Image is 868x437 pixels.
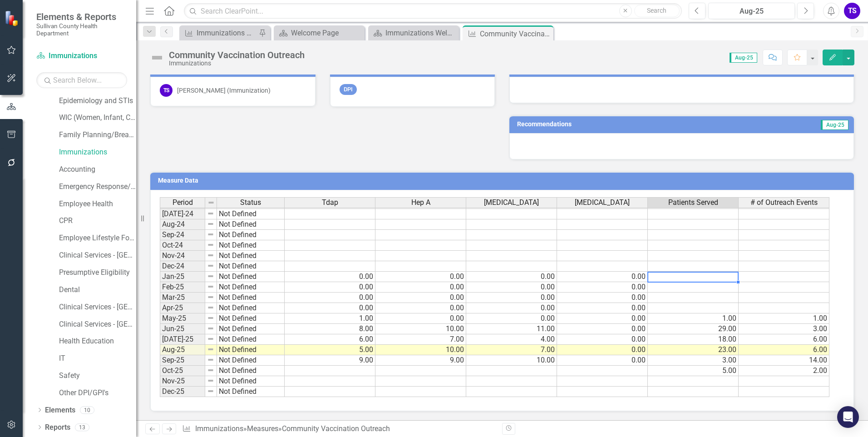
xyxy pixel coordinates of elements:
a: Immunizations [36,51,127,61]
img: Not Defined [150,50,164,65]
td: Jan-25 [160,272,205,282]
td: Not Defined [217,219,285,230]
td: 1.00 [285,313,375,324]
button: Aug-25 [708,3,795,19]
a: Employee Lifestyle Focus [59,233,136,243]
td: 0.00 [557,355,648,366]
td: 23.00 [648,345,739,355]
div: 10 [80,406,94,414]
td: 7.00 [375,334,466,345]
div: Aug-25 [711,6,792,17]
td: 0.00 [557,345,648,355]
td: 0.00 [285,272,375,282]
td: Oct-24 [160,240,205,251]
img: 8DAGhfEEPCf229AAAAAElFTkSuQmCC [207,346,214,353]
td: Not Defined [217,261,285,272]
input: Search ClearPoint... [184,3,682,19]
td: Not Defined [217,251,285,261]
a: Immunizations [195,424,243,433]
div: Immunizations Administered by Stock - Kingsport [197,27,256,39]
a: Employee Health [59,199,136,209]
span: Elements & Reports [36,11,127,22]
img: 8DAGhfEEPCf229AAAAAElFTkSuQmCC [207,304,214,311]
img: 8DAGhfEEPCf229AAAAAElFTkSuQmCC [207,377,214,384]
td: 2.00 [739,366,829,376]
img: 8DAGhfEEPCf229AAAAAElFTkSuQmCC [207,241,214,248]
td: Not Defined [217,324,285,334]
a: Welcome Page [276,27,362,39]
a: Epidemiology and STIs [59,96,136,106]
td: 6.00 [739,334,829,345]
td: 0.00 [375,313,466,324]
td: [DATE]-24 [160,209,205,219]
td: 0.00 [466,282,557,293]
td: Jun-25 [160,324,205,334]
td: 29.00 [648,324,739,334]
td: Aug-24 [160,219,205,230]
td: Not Defined [217,272,285,282]
td: 0.00 [375,293,466,303]
td: May-25 [160,313,205,324]
td: 0.00 [285,293,375,303]
td: 10.00 [375,324,466,334]
img: 8DAGhfEEPCf229AAAAAElFTkSuQmCC [207,273,214,280]
a: Immunizations Administered by Stock - Kingsport [182,27,256,39]
td: Nov-25 [160,376,205,387]
td: 10.00 [375,345,466,355]
td: Dec-25 [160,387,205,397]
td: 0.00 [375,303,466,313]
td: 0.00 [557,282,648,293]
img: 8DAGhfEEPCf229AAAAAElFTkSuQmCC [207,314,214,322]
a: Emergency Response/PHEP [59,182,136,192]
td: 0.00 [466,313,557,324]
td: Not Defined [217,303,285,313]
img: 8DAGhfEEPCf229AAAAAElFTkSuQmCC [207,356,214,363]
img: 8DAGhfEEPCf229AAAAAElFTkSuQmCC [207,367,214,374]
div: Community Vaccination Outreach [480,28,551,40]
td: 14.00 [739,355,829,366]
td: 0.00 [466,272,557,282]
span: [MEDICAL_DATA] [575,199,630,207]
td: [DATE]-25 [160,334,205,345]
img: 8DAGhfEEPCf229AAAAAElFTkSuQmCC [207,252,214,259]
button: TS [844,3,860,19]
a: Elements [45,405,75,416]
span: Hep A [411,199,430,207]
td: 10.00 [466,355,557,366]
a: Health Education [59,336,136,347]
td: 3.00 [739,324,829,334]
a: Dental [59,285,136,295]
button: Search [634,5,680,17]
td: 6.00 [739,345,829,355]
td: Not Defined [217,345,285,355]
td: 0.00 [375,282,466,293]
td: Not Defined [217,387,285,397]
img: 8DAGhfEEPCf229AAAAAElFTkSuQmCC [207,325,214,332]
td: 1.00 [648,313,739,324]
td: 3.00 [648,355,739,366]
span: DPI [340,84,357,95]
td: 0.00 [557,313,648,324]
td: 6.00 [285,334,375,345]
div: Immunizations Welcome Page [385,27,457,39]
img: 8DAGhfEEPCf229AAAAAElFTkSuQmCC [207,231,214,238]
img: 8DAGhfEEPCf229AAAAAElFTkSuQmCC [207,210,214,217]
img: 8DAGhfEEPCf229AAAAAElFTkSuQmCC [207,220,214,228]
td: 8.00 [285,324,375,334]
a: Clinical Services - [GEOGRAPHIC_DATA] [59,302,136,313]
td: Not Defined [217,313,285,324]
td: Not Defined [217,376,285,387]
a: Measures [247,424,278,433]
input: Search Below... [36,72,127,88]
td: 0.00 [285,303,375,313]
td: Not Defined [217,282,285,293]
h3: Measure Data [158,177,849,184]
a: Safety [59,371,136,381]
span: Search [647,7,666,14]
img: 8DAGhfEEPCf229AAAAAElFTkSuQmCC [207,262,214,269]
td: Dec-24 [160,261,205,272]
td: 0.00 [557,324,648,334]
td: 0.00 [557,293,648,303]
td: 11.00 [466,324,557,334]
